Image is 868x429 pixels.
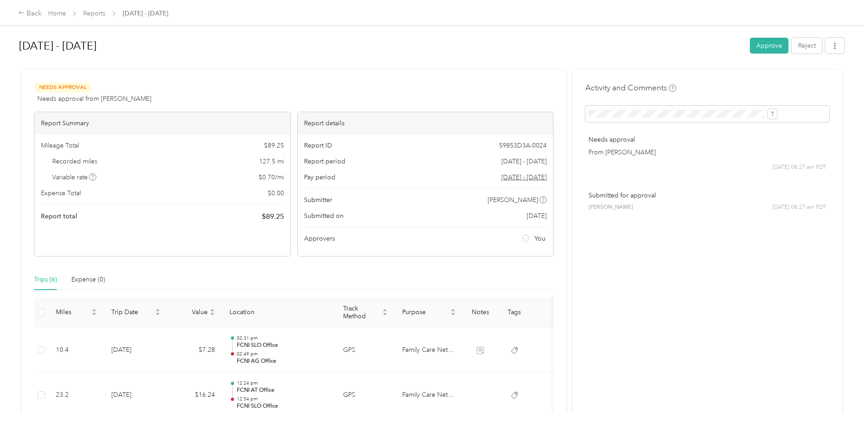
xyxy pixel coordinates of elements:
[56,308,90,316] span: Miles
[237,357,329,365] p: FCNI AG Office
[589,203,633,212] span: [PERSON_NAME]
[589,135,826,144] p: Needs approval
[497,297,531,328] th: Tags
[395,328,463,373] td: Family Care Network
[104,297,168,328] th: Trip Date
[49,297,104,328] th: Miles
[501,157,547,166] span: [DATE] - [DATE]
[304,157,345,166] span: Report period
[304,234,335,243] span: Approvers
[501,173,547,182] span: Go to pay period
[450,307,456,313] span: caret-up
[210,311,215,317] span: caret-down
[817,378,868,429] iframe: Everlance-gr Chat Button Frame
[222,297,336,328] th: Location
[259,157,284,166] span: 127.5 mi
[91,307,97,313] span: caret-up
[402,308,449,316] span: Purpose
[237,402,329,410] p: FCNI SLO Office
[304,211,344,221] span: Submitted on
[111,308,153,316] span: Trip Date
[123,9,168,18] span: [DATE] - [DATE]
[395,297,463,328] th: Purpose
[48,10,66,17] a: Home
[589,148,826,157] p: From [PERSON_NAME]
[168,328,222,373] td: $7.28
[304,141,332,150] span: Report ID
[71,275,105,285] div: Expense (0)
[168,297,222,328] th: Value
[259,173,284,182] span: $ 0.70 / mi
[41,141,79,150] span: Mileage Total
[336,373,395,418] td: GPS
[750,38,788,54] button: Approve
[304,195,332,205] span: Submitter
[237,396,329,402] p: 12:54 pm
[41,212,77,221] span: Report total
[104,328,168,373] td: [DATE]
[34,275,57,285] div: Trips (6)
[237,386,329,394] p: FCNI AT Office
[237,341,329,350] p: FCNI SLO Office
[395,373,463,418] td: Family Care Network
[336,328,395,373] td: GPS
[41,188,81,198] span: Expense Total
[52,157,97,166] span: Recorded miles
[382,307,388,313] span: caret-up
[104,373,168,418] td: [DATE]
[91,311,97,317] span: caret-down
[37,94,151,104] span: Needs approval from [PERSON_NAME]
[237,335,329,341] p: 02:31 pm
[382,311,388,317] span: caret-down
[772,163,826,172] span: [DATE] 08:27 am PDT
[83,10,105,17] a: Reports
[463,297,497,328] th: Notes
[34,82,91,93] span: Needs Approval
[450,311,456,317] span: caret-down
[35,112,290,134] div: Report Summary
[237,351,329,357] p: 02:49 pm
[527,211,547,221] span: [DATE]
[237,380,329,386] p: 12:24 pm
[343,305,380,320] span: Track Method
[155,307,160,313] span: caret-up
[49,328,104,373] td: 10.4
[336,297,395,328] th: Track Method
[499,141,547,150] span: 59853D3A-0024
[772,203,826,212] span: [DATE] 08:27 am PDT
[155,311,160,317] span: caret-down
[264,141,284,150] span: $ 89.25
[268,188,284,198] span: $ 0.00
[792,38,822,54] button: Reject
[298,112,554,134] div: Report details
[19,35,743,57] h1: Aug 18 - 31, 2025
[18,8,42,19] div: Back
[589,191,826,200] p: Submitted for approval
[210,307,215,313] span: caret-up
[52,173,97,182] span: Variable rate
[304,173,335,182] span: Pay period
[534,234,545,243] span: You
[262,211,284,222] span: $ 89.25
[168,373,222,418] td: $16.24
[585,82,676,94] h4: Activity and Comments
[49,373,104,418] td: 23.2
[175,308,208,316] span: Value
[488,195,538,205] span: [PERSON_NAME]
